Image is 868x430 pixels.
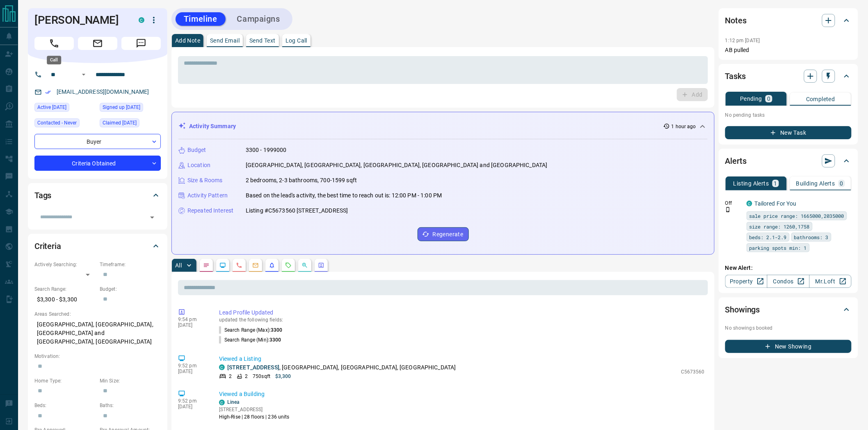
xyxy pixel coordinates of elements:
p: 1 hour ago [672,123,696,130]
div: Notes [725,11,852,30]
p: Search Range (Min) : [219,336,281,344]
p: 2 bedrooms, 2-3 bathrooms, 700-1599 sqft [246,176,357,185]
p: Actively Searching: [34,261,96,268]
svg: Emails [252,262,259,269]
p: Based on the lead's activity, the best time to reach out is: 12:00 PM - 1:00 PM [246,191,442,200]
button: Regenerate [418,227,469,241]
p: Motivation: [34,353,161,360]
button: Campaigns [229,12,288,26]
div: Tasks [725,66,852,86]
svg: Notes [203,262,210,269]
span: size range: 1260,1758 [749,222,810,231]
a: [EMAIL_ADDRESS][DOMAIN_NAME] [57,88,149,95]
div: condos.ca [219,364,225,370]
div: condos.ca [747,201,752,206]
span: 3300 [270,337,281,343]
div: Criteria [34,236,161,256]
svg: Requests [285,262,292,269]
h2: Showings [725,303,760,316]
p: 2 [229,373,232,380]
p: 3300 - 1999000 [246,146,287,154]
span: Call [34,37,74,50]
p: Off [725,199,742,207]
p: New Alert: [725,264,852,272]
span: bathrooms: 3 [794,233,829,241]
a: Mr.Loft [809,275,852,288]
p: Send Text [249,38,276,43]
p: Viewed a Listing [219,355,705,363]
button: Open [79,70,89,79]
a: Property [725,275,767,288]
p: Beds: [34,402,96,409]
p: 9:52 pm [178,363,207,369]
p: $3,300 - $3,300 [34,293,96,306]
div: Alerts [725,151,852,171]
p: Budget: [100,285,161,293]
p: All [175,263,182,268]
span: Claimed [DATE] [103,119,137,127]
p: Activity Pattern [187,191,228,200]
p: [DATE] [178,322,207,328]
h2: Notes [725,14,747,27]
p: Completed [806,96,835,102]
span: Email [78,37,117,50]
span: parking spots min: 1 [749,244,807,252]
p: Send Email [210,38,240,43]
svg: Agent Actions [318,262,324,269]
p: [STREET_ADDRESS] [219,406,290,413]
a: Condos [767,275,809,288]
span: sale price range: 1665000,2035000 [749,212,844,220]
button: Open [146,212,158,223]
p: Min Size: [100,377,161,385]
button: New Task [725,126,852,139]
p: 1:12 pm [DATE] [725,38,760,43]
div: Activity Summary1 hour ago [178,119,708,134]
div: Sun Mar 16 2025 [100,103,161,114]
p: Search Range: [34,285,96,293]
p: Building Alerts [796,181,835,186]
p: 1 [774,181,777,186]
div: Call [47,56,61,64]
span: Active [DATE] [37,103,66,111]
h2: Tasks [725,70,746,83]
p: Search Range (Max) : [219,326,283,334]
p: No showings booked [725,324,852,332]
h2: Criteria [34,240,61,253]
svg: Calls [236,262,242,269]
p: [DATE] [178,369,207,374]
svg: Opportunities [302,262,308,269]
p: Repeated Interest [187,206,233,215]
p: , [GEOGRAPHIC_DATA], [GEOGRAPHIC_DATA], [GEOGRAPHIC_DATA] [227,363,456,372]
a: [STREET_ADDRESS] [227,364,279,371]
span: beds: 2.1-2.9 [749,233,787,241]
h1: [PERSON_NAME] [34,14,126,27]
svg: Push Notification Only [725,207,731,213]
p: Listing #C5673560 [STREET_ADDRESS] [246,206,348,215]
p: Home Type: [34,377,96,385]
div: Sun Mar 16 2025 [100,118,161,130]
p: Viewed a Building [219,390,705,398]
p: Baths: [100,402,161,409]
div: Criteria Obtained [34,156,161,171]
span: Message [121,37,161,50]
h2: Tags [34,189,51,202]
p: 0 [840,181,843,186]
div: Showings [725,300,852,319]
div: Buyer [34,134,161,149]
p: Activity Summary [189,122,236,131]
p: 0 [767,96,770,102]
p: No pending tasks [725,109,852,121]
p: updated the following fields: [219,317,705,323]
p: AB pulled [725,46,852,54]
p: Location [187,161,210,170]
p: 2 [245,373,248,380]
svg: Listing Alerts [269,262,275,269]
p: Add Note [175,38,200,43]
span: 3300 [271,327,282,333]
button: New Showing [725,340,852,353]
p: Listing Alerts [733,181,769,186]
p: 9:54 pm [178,317,207,322]
p: C5673560 [681,368,705,376]
p: [DATE] [178,404,207,410]
p: $3,300 [275,373,291,380]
